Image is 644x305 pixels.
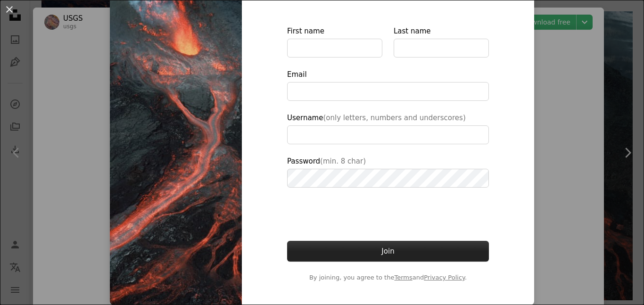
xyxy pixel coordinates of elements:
span: (only letters, numbers and underscores) [323,114,465,122]
span: (min. 8 char) [320,157,366,165]
input: First name [287,39,382,58]
input: Password(min. 8 char) [287,169,489,188]
label: Email [287,69,489,101]
label: Password [287,156,489,188]
span: By joining, you agree to the and . [287,273,489,282]
input: Username(only letters, numbers and underscores) [287,125,489,144]
input: Email [287,82,489,101]
input: Last name [394,39,489,58]
button: Join [287,241,489,262]
a: Privacy Policy [424,274,465,281]
a: Terms [394,274,412,281]
label: Username [287,112,489,144]
label: Last name [394,25,489,58]
label: First name [287,25,382,58]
